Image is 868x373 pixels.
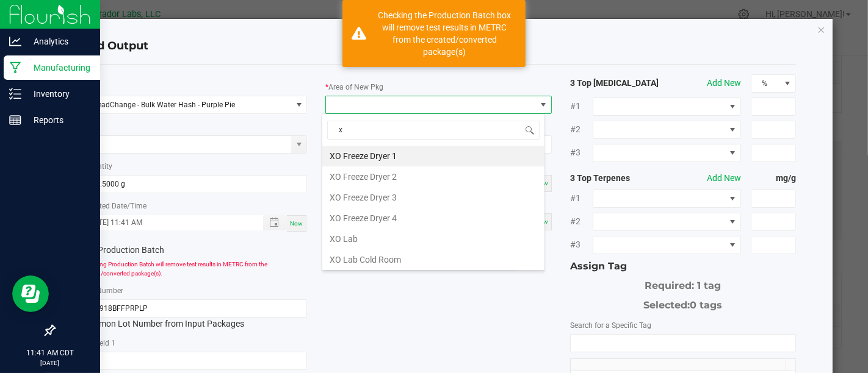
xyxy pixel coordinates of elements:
strong: 3 Top Terpenes [570,172,660,185]
span: % [751,75,780,92]
label: Lot Number [84,285,123,296]
input: Created Datetime [82,215,250,230]
inline-svg: Manufacturing [9,62,21,74]
label: Production Batch [81,244,185,257]
p: Inventory [21,87,95,101]
span: #2 [570,123,593,136]
li: XO Freeze Dryer 2 [322,166,544,187]
span: Checking Production Batch will remove test results in METRC from the created/converted package(s). [81,261,267,277]
div: Checking the Production Batch box will remove test results in METRC from the created/converted pa... [373,9,516,58]
span: 0 tags [690,299,722,311]
inline-svg: Analytics [9,35,21,48]
li: XO Lab [322,229,544,249]
span: Now [290,220,303,227]
div: Common Lot Number from Input Packages [81,299,307,330]
iframe: Resource center [12,275,49,312]
li: XO Freeze Dryer 3 [322,187,544,208]
li: XO Freeze Dryer 1 [322,146,544,166]
p: 11:41 AM CDT [5,347,95,358]
span: #1 [570,192,593,205]
span: #1 [570,100,593,113]
strong: mg/g [751,172,796,185]
strong: 3 Top [MEDICAL_DATA] [570,77,660,90]
span: NO DATA FOUND [593,236,741,254]
span: #2 [570,215,593,228]
div: Assign Tag [570,259,796,274]
label: Search for a Specific Tag [570,320,651,331]
inline-svg: Inventory [9,88,21,100]
span: NO DATA FOUND [593,190,741,208]
label: Created Date/Time [84,201,146,211]
span: Toggle popup [263,215,287,230]
span: HeadChange - Bulk Water Hash - Purple Pie [82,96,291,113]
p: Manufacturing [21,60,95,75]
button: Add New [707,77,741,90]
label: Area of New Pkg [328,82,383,93]
button: Add New [707,172,741,185]
span: NO DATA FOUND [593,213,741,231]
inline-svg: Reports [9,114,21,126]
div: Required: 1 tag [570,274,796,293]
p: [DATE] [5,358,95,368]
li: XO Freeze Dryer 4 [322,208,544,229]
li: XO Lab Cold Room [322,249,544,270]
input: NO DATA FOUND [571,335,795,352]
div: Selected: [570,293,796,313]
span: #3 [570,238,593,251]
span: #3 [570,146,593,159]
p: Analytics [21,34,95,49]
p: Reports [21,113,95,127]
